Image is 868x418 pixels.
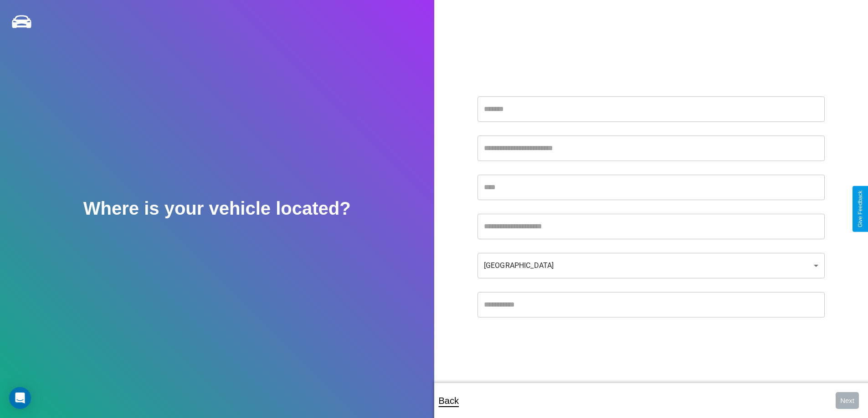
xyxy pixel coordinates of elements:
[83,198,351,219] h2: Where is your vehicle located?
[478,253,825,278] div: [GEOGRAPHIC_DATA]
[836,392,859,409] button: Next
[857,191,863,227] div: Give Feedback
[439,393,459,409] p: Back
[9,387,31,409] div: Open Intercom Messenger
